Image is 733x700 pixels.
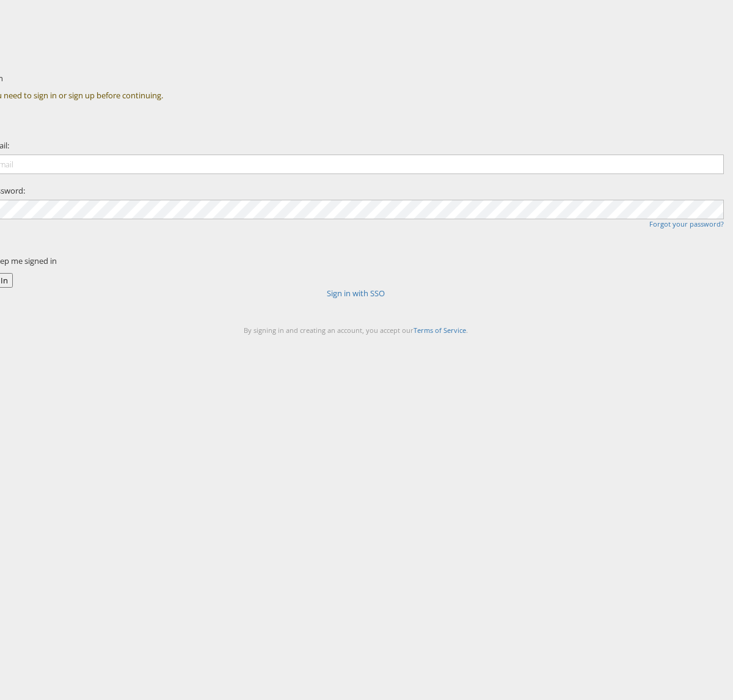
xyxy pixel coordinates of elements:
[414,326,466,335] a: Terms of Service
[327,288,385,299] a: Sign in with SSO
[649,219,724,228] a: Forgot your password?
